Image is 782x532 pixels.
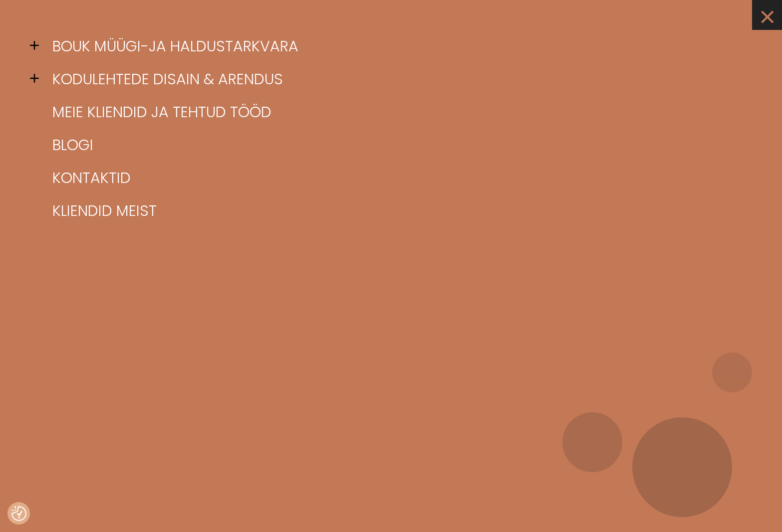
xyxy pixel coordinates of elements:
[45,30,752,63] a: BOUK müügi-ja haldustarkvara
[45,162,752,194] a: Kontaktid
[45,194,752,227] a: Kliendid meist
[11,506,26,521] button: Nõusolekueelistused
[45,96,752,129] a: Meie kliendid ja tehtud tööd
[45,129,752,162] a: Blogi
[45,63,752,96] a: Kodulehtede disain & arendus
[11,506,26,521] img: Revisit consent button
